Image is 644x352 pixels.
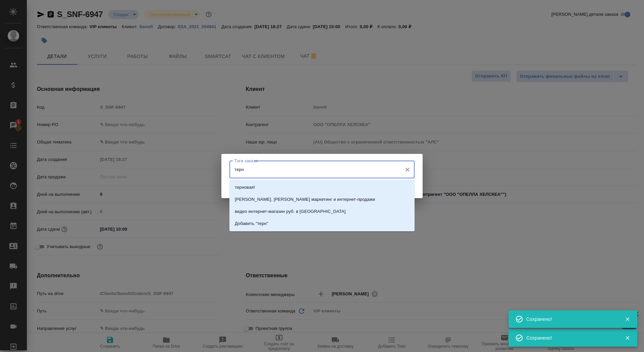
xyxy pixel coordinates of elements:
button: Закрыть [621,316,634,322]
p: терновая! [235,184,255,191]
div: Сохранено! [526,335,615,341]
button: Очистить [403,165,412,174]
p: [PERSON_NAME]. [PERSON_NAME] маркетинг и интернет-продажи [235,196,375,203]
p: видео интернет-магазин руб. в [GEOGRAPHIC_DATA] [235,208,345,215]
button: Закрыть [621,335,634,341]
p: Добавить "терн" [235,220,268,227]
div: Сохранено! [526,316,615,322]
